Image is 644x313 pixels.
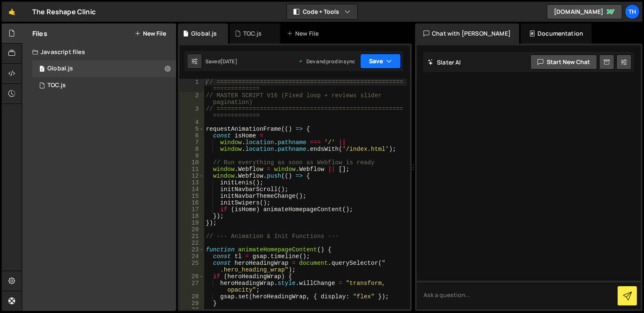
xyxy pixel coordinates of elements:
div: 28 [179,293,204,300]
button: Code + Tools [287,4,357,19]
div: 11 [179,166,204,173]
div: 22 [179,240,204,246]
div: Dev and prod in sync [298,58,355,65]
button: Start new chat [530,54,597,70]
div: 18 [179,213,204,220]
div: [DATE] [221,58,237,65]
div: 23 [179,246,204,253]
div: 17 [179,206,204,213]
div: Documentation [521,23,592,44]
div: 15 [179,193,204,199]
div: 25 [179,260,204,273]
div: Chat with [PERSON_NAME] [415,23,519,44]
button: Save [360,54,401,69]
a: [DOMAIN_NAME] [547,4,622,19]
div: 8 [179,146,204,153]
span: 1 [39,66,44,73]
div: 13 [179,179,204,186]
div: 15878/46777.js [32,77,176,94]
h2: Slater AI [428,58,461,66]
div: 5 [179,126,204,132]
div: 19 [179,220,204,226]
div: 4 [179,119,204,126]
div: 1 [179,79,204,92]
a: Th [625,4,640,19]
div: 3 [179,106,204,119]
h2: Files [32,29,47,38]
div: Global.js [191,29,217,38]
div: Global.js [47,65,73,72]
div: 29 [179,300,204,307]
a: 🤙 [2,2,22,22]
div: 12 [179,173,204,179]
div: TOC.js [243,29,262,38]
div: Javascript files [22,44,176,60]
div: 9 [179,153,204,159]
div: New File [287,29,322,38]
div: The Reshape Clinic [32,7,96,17]
div: 15878/42361.js [32,60,176,77]
div: 21 [179,233,204,240]
div: 10 [179,159,204,166]
div: 7 [179,139,204,146]
button: New File [135,30,166,37]
div: 24 [179,253,204,260]
div: 6 [179,132,204,139]
div: 2 [179,92,204,106]
div: 20 [179,226,204,233]
div: 14 [179,186,204,193]
div: Saved [205,58,237,65]
div: 27 [179,280,204,293]
div: 16 [179,199,204,206]
div: TOC.js [47,82,66,89]
div: 26 [179,273,204,280]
